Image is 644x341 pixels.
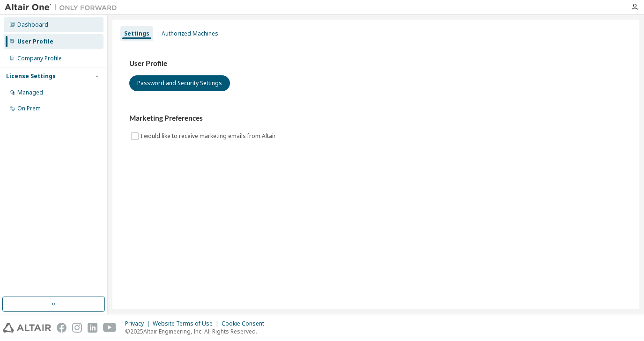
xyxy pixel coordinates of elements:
[17,89,43,96] div: Managed
[129,59,622,68] h3: User Profile
[103,323,117,333] img: youtube.svg
[57,323,67,333] img: facebook.svg
[129,75,230,91] button: Password and Security Settings
[5,3,122,12] img: Altair One
[162,30,218,37] div: Authorized Machines
[129,114,622,123] h3: Marketing Preferences
[17,55,62,62] div: Company Profile
[141,131,278,142] label: I would like to receive marketing emails from Altair
[3,323,51,333] img: altair_logo.svg
[17,21,48,29] div: Dashboard
[88,323,97,333] img: linkedin.svg
[17,38,53,45] div: User Profile
[17,105,41,112] div: On Prem
[72,323,82,333] img: instagram.svg
[125,320,153,327] div: Privacy
[153,320,222,327] div: Website Terms of Use
[6,73,56,80] div: License Settings
[124,30,149,37] div: Settings
[125,327,270,335] p: © 2025 Altair Engineering, Inc. All Rights Reserved.
[222,320,270,327] div: Cookie Consent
